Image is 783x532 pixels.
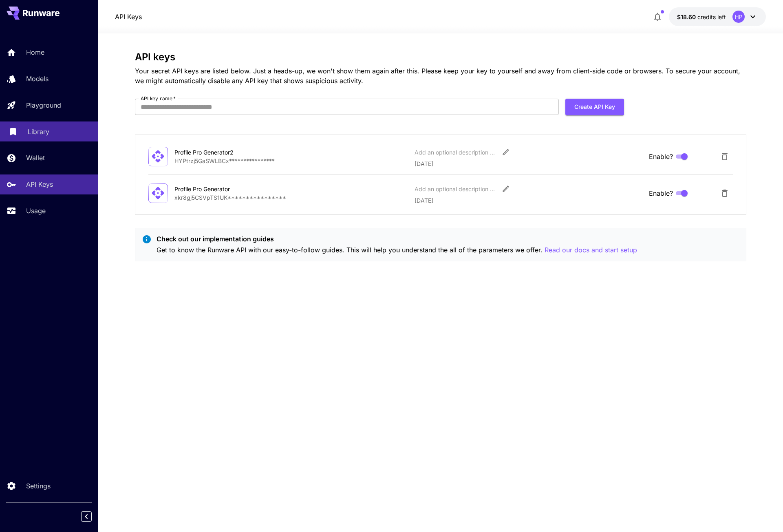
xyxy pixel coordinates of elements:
p: Library [28,127,49,137]
span: credits left [697,13,726,20]
button: Read our docs and start setup [545,245,637,255]
p: Usage [26,206,46,216]
p: [DATE] [415,196,642,205]
button: Delete API Key [717,185,733,201]
button: Create API Key [565,99,624,115]
a: API Keys [115,12,142,22]
div: Add an optional description or comment [415,148,496,157]
button: Edit [498,145,513,159]
div: Profile Pro Generator [174,185,256,193]
span: $18.60 [677,13,697,20]
h3: API keys [135,51,746,63]
div: $18.59512 [677,13,726,21]
p: Models [26,74,49,84]
div: Collapse sidebar [87,509,98,524]
p: Playground [26,100,61,110]
div: Add an optional description or comment [415,185,496,193]
button: Delete API Key [717,148,733,165]
p: API Keys [26,179,53,189]
button: Edit [498,181,513,196]
nav: breadcrumb [115,12,142,22]
p: Get to know the Runware API with our easy-to-follow guides. This will help you understand the all... [157,245,637,255]
p: Your secret API keys are listed below. Just a heads-up, we won't show them again after this. Plea... [135,66,746,86]
div: HP [732,11,745,23]
span: Enable? [649,152,673,161]
p: Home [26,47,44,57]
p: Wallet [26,153,45,163]
div: Profile Pro Generator2 [174,148,256,157]
span: Enable? [649,188,673,198]
p: [DATE] [415,159,642,168]
button: $18.59512HP [669,7,766,26]
button: Collapse sidebar [81,511,92,522]
label: API key name [141,95,176,102]
p: Settings [26,481,51,491]
p: Check out our implementation guides [157,234,637,244]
